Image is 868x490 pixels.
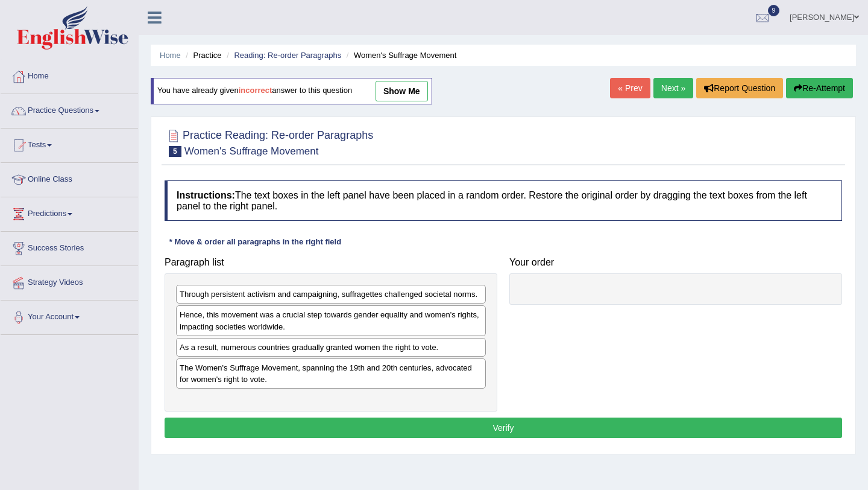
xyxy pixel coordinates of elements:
div: As a result, numerous countries gradually granted women the right to vote. [176,338,486,357]
div: Through persistent activism and campaigning, suffragettes challenged societal norms. [176,285,486,304]
div: The Women's Suffrage Movement, spanning the 19th and 20th centuries, advocated for women's right ... [176,358,486,389]
div: You have already given answer to this question [151,78,432,104]
div: Hence, this movement was a crucial step towards gender equality and women's rights, impacting soc... [176,305,486,336]
button: Report Question [696,78,783,98]
a: Predictions [1,197,138,227]
a: show me [376,81,428,101]
a: Success Stories [1,232,138,262]
a: Practice Questions [1,94,138,124]
b: Instructions: [177,190,235,200]
button: Verify [165,418,842,438]
a: Home [160,51,181,60]
li: Women's Suffrage Movement [344,49,457,61]
li: Practice [183,49,221,61]
a: Tests [1,129,138,159]
a: Online Class [1,163,138,193]
h4: Paragraph list [165,257,497,268]
a: Reading: Re-order Paragraphs [234,51,341,60]
div: * Move & order all paragraphs in the right field [165,236,346,247]
a: Strategy Videos [1,266,138,296]
h4: The text boxes in the left panel have been placed in a random order. Restore the original order b... [165,180,842,221]
h2: Practice Reading: Re-order Paragraphs [165,127,373,157]
b: incorrect [239,86,272,95]
a: Next » [653,78,693,98]
small: Women's Suffrage Movement [184,145,319,157]
h4: Your order [509,257,842,268]
a: Home [1,60,138,90]
a: Your Account [1,301,138,331]
span: 5 [169,146,181,157]
a: « Prev [610,78,650,98]
button: Re-Attempt [786,78,853,98]
span: 9 [768,5,780,16]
